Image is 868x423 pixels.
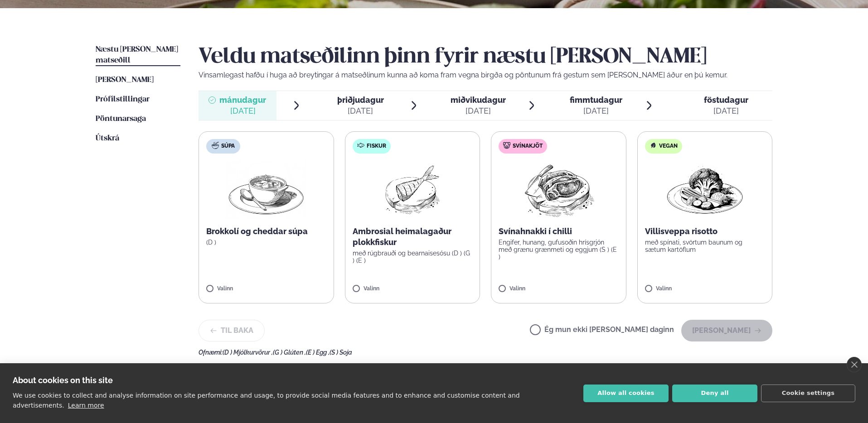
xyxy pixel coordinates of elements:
span: mánudagur [219,95,266,105]
p: Brokkolí og cheddar súpa [206,226,326,237]
p: með spínati, svörtum baunum og sætum kartöflum [645,239,765,253]
a: Prófílstillingar [96,94,150,105]
span: miðvikudagur [451,95,506,105]
button: Til baka [199,320,265,341]
button: [PERSON_NAME] [681,320,772,341]
span: Svínakjöt [513,143,543,150]
p: með rúgbrauði og bearnaisesósu (D ) (G ) (E ) [353,250,473,264]
span: Útskrá [96,135,119,142]
span: föstudagur [704,95,748,105]
span: Pöntunarsaga [96,115,146,123]
img: Vegan.png [665,161,745,219]
span: Vegan [659,143,678,150]
img: fish.svg [357,142,364,149]
img: pork.svg [503,142,510,149]
span: Súpa [221,143,235,150]
a: Útskrá [96,133,119,144]
p: We use cookies to collect and analyse information on site performance and usage, to provide socia... [13,392,520,409]
img: Soup.png [226,161,306,219]
span: Prófílstillingar [96,96,150,103]
span: Fiskur [367,143,386,150]
img: Vegan.svg [650,142,657,149]
span: (G ) Glúten , [273,349,306,356]
button: Deny all [672,385,757,402]
button: Allow all cookies [583,385,669,402]
strong: About cookies on this site [13,375,113,385]
div: [DATE] [337,106,384,116]
a: Pöntunarsaga [96,114,146,125]
img: Pork-Meat.png [519,161,599,219]
img: soup.svg [212,142,219,149]
a: Learn more [68,402,104,409]
span: (E ) Egg , [306,349,330,356]
a: close [847,357,862,372]
a: Næstu [PERSON_NAME] matseðill [96,44,180,66]
p: Villisveppa risotto [645,226,765,237]
p: (D ) [206,239,326,246]
button: Cookie settings [761,385,855,402]
span: fimmtudagur [570,95,622,105]
span: þriðjudagur [337,95,384,105]
div: Ofnæmi: [199,349,772,356]
div: [DATE] [570,106,622,116]
span: (D ) Mjólkurvörur , [223,349,273,356]
p: Ambrosial heimalagaður plokkfiskur [353,226,473,248]
p: Svínahnakki í chilli [499,226,619,237]
span: (S ) Soja [330,349,352,356]
h2: Veldu matseðilinn þinn fyrir næstu [PERSON_NAME] [199,44,772,70]
span: Næstu [PERSON_NAME] matseðill [96,46,178,64]
div: [DATE] [451,106,506,116]
div: [DATE] [219,106,266,116]
a: [PERSON_NAME] [96,75,154,86]
span: [PERSON_NAME] [96,76,154,84]
p: Engifer, hunang, gufusoðin hrísgrjón með grænu grænmeti og eggjum (S ) (E ) [499,239,619,260]
div: [DATE] [704,106,748,116]
img: fish.png [383,161,441,219]
p: Vinsamlegast hafðu í huga að breytingar á matseðlinum kunna að koma fram vegna birgða og pöntunum... [199,70,772,81]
